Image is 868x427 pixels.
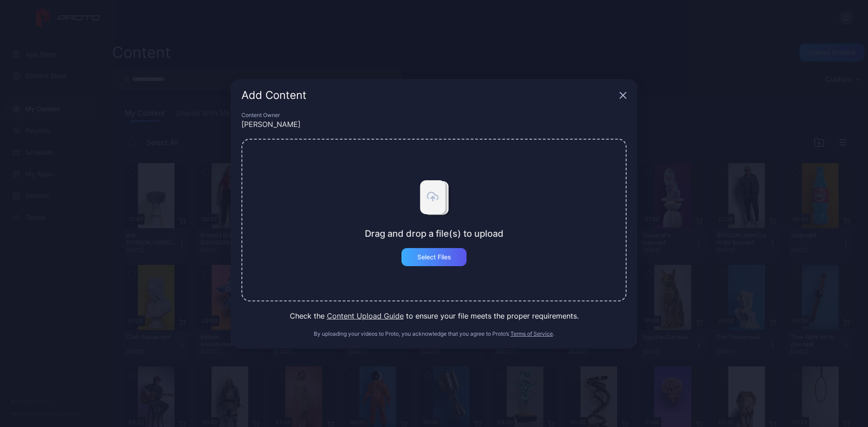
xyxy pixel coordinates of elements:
div: Select Files [417,253,451,261]
div: Add Content [241,90,616,101]
div: Check the to ensure your file meets the proper requirements. [241,310,627,321]
div: Drag and drop a file(s) to upload [365,228,504,239]
button: Select Files [401,248,467,266]
div: By uploading your videos to Proto, you acknowledge that you agree to Proto’s . [241,330,627,338]
button: Terms of Service [510,330,553,338]
div: [PERSON_NAME] [241,119,627,130]
div: Content Owner [241,112,627,119]
button: Content Upload Guide [327,310,404,321]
